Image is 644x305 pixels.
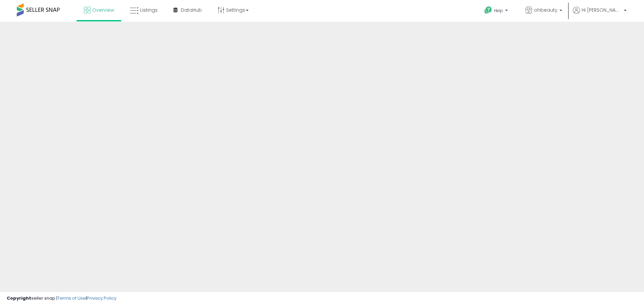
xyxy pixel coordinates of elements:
[484,6,492,14] i: Get Help
[7,295,31,301] strong: Copyright
[87,295,116,301] a: Privacy Policy
[573,7,627,22] a: Hi [PERSON_NAME]
[57,295,86,301] a: Terms of Use
[92,7,114,13] span: Overview
[140,7,158,13] span: Listings
[534,7,557,13] span: ohbeauty
[479,1,515,22] a: Help
[582,7,622,13] span: Hi [PERSON_NAME]
[494,8,503,13] span: Help
[7,295,116,302] div: seller snap | |
[181,7,202,13] span: DataHub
